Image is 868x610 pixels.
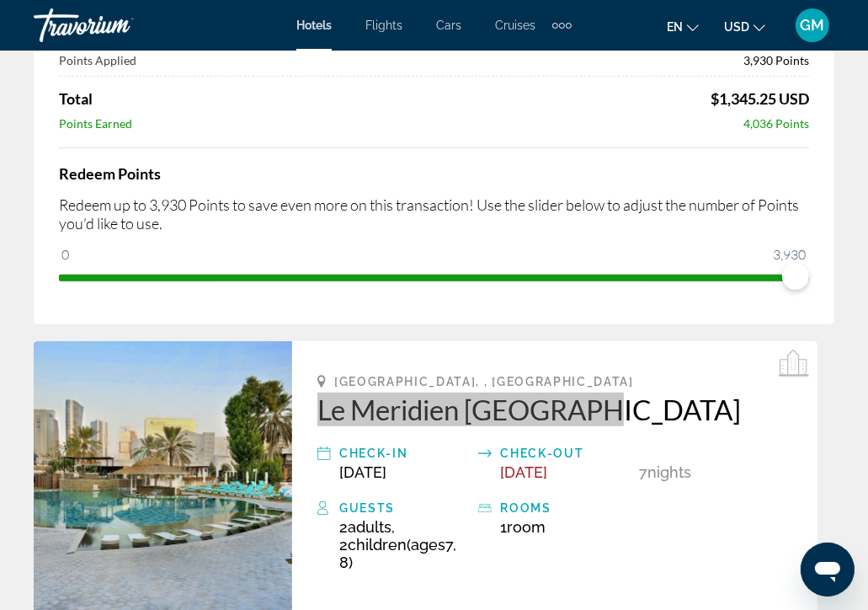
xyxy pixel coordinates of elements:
div: Check-in [339,443,470,463]
ngx-slider: ngx-slider [59,275,809,278]
span: [GEOGRAPHIC_DATA], , [GEOGRAPHIC_DATA] [334,375,634,388]
div: rooms [500,498,631,518]
span: Points Earned [59,116,132,131]
a: Hotels [296,19,332,32]
span: 3,930 [770,244,808,265]
span: [DATE] [339,463,386,481]
span: [DATE] [500,463,547,481]
span: $1,345.25 USD [711,89,809,108]
span: 4,036 Points [743,116,809,131]
span: 2 [339,518,391,536]
span: ( 7, 8) [339,536,456,571]
a: Le Meridien [GEOGRAPHIC_DATA] [317,393,792,426]
button: Change currency [724,14,765,39]
span: ngx-slider [782,263,809,290]
a: Travorium [34,3,202,47]
span: 1 [500,518,546,536]
span: Nights [648,463,692,481]
span: Children [348,536,407,554]
a: Cars [436,19,461,32]
span: 0 [59,244,72,265]
span: Points Applied [59,53,136,67]
p: Redeem up to 3,930 Points to save even more on this transaction! Use the slider below to adjust t... [59,195,809,233]
span: en [667,20,683,34]
span: , 2 [339,518,456,571]
div: Check-out [500,443,631,463]
span: Total [59,89,93,108]
a: Flights [365,19,402,32]
span: USD [724,20,749,34]
button: Change language [667,14,699,39]
span: 3,930 Points [743,53,809,67]
span: 7 [640,463,648,481]
span: ages [411,536,445,554]
span: GM [801,17,825,34]
h4: Redeem Points [59,164,809,183]
iframe: Кнопка запуска окна обмена сообщениями [801,543,855,597]
a: Cruises [495,19,535,32]
div: Guests [339,498,470,518]
button: User Menu [791,8,834,43]
span: Adults [348,518,391,536]
span: Room [507,518,546,536]
button: Extra navigation items [552,12,572,39]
